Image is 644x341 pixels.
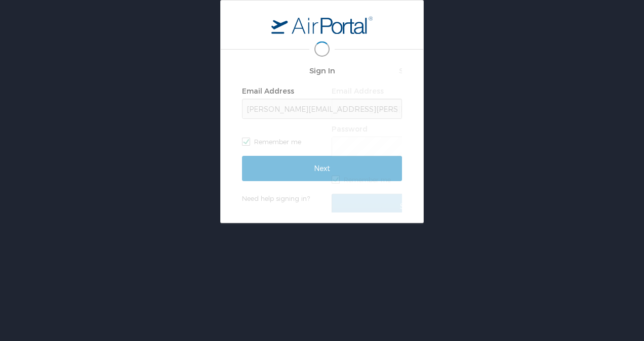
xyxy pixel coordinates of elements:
img: logo [271,16,373,34]
h2: Sign In [242,65,402,76]
label: Password [332,124,368,133]
h2: Sign In [332,65,492,76]
label: Email Address [242,87,294,95]
input: Next [242,156,402,181]
label: Remember me [332,172,492,187]
label: Email Address [332,87,384,95]
input: Sign In [332,194,492,219]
